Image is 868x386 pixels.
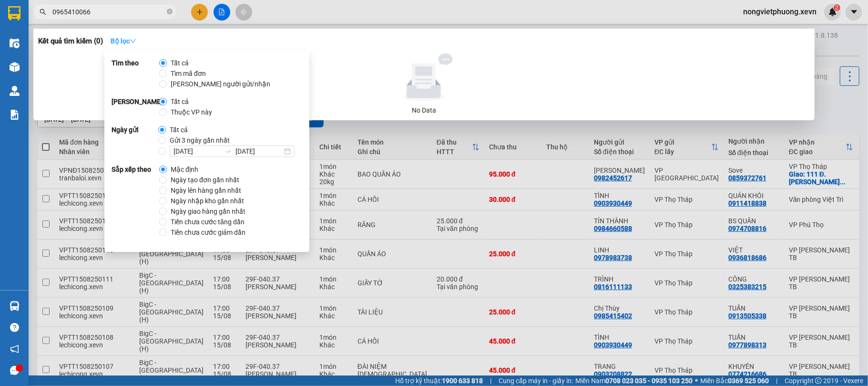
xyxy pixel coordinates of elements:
span: Tất cả [167,96,193,107]
span: search [40,9,46,15]
span: swap-right [224,147,232,155]
span: question-circle [10,323,19,332]
span: [PERSON_NAME] người gửi/nhận [167,79,274,89]
span: down [130,38,136,44]
span: message [10,366,19,375]
img: logo-vxr [8,6,20,21]
span: Ngày tạo đơn gần nhất [167,175,243,185]
span: Tất cả [167,58,193,68]
span: close-circle [167,9,173,14]
strong: Sắp xếp theo [112,164,159,238]
span: Gửi 3 ngày gần nhất [166,135,234,146]
span: Ngày giao hàng gần nhất [167,206,249,217]
img: solution-icon [10,110,20,120]
input: Ngày bắt đầu [174,146,220,156]
span: Tiền chưa cước giảm dần [167,227,249,238]
span: to [224,147,232,155]
strong: Bộ lọc [111,37,136,45]
span: Tiền chưa cước tăng dần [167,217,248,227]
strong: Ngày gửi [112,125,158,157]
span: Tìm mã đơn [167,68,210,79]
button: Bộ lọcdown [103,33,144,49]
img: warehouse-icon [10,62,20,72]
span: Thuộc VP này [167,107,216,117]
span: close-circle [167,8,173,17]
img: warehouse-icon [10,38,20,48]
strong: Tìm theo [112,58,159,89]
span: Tất cả [166,125,192,135]
div: No Data [42,105,806,115]
strong: [PERSON_NAME] [112,96,159,117]
img: warehouse-icon [10,301,20,311]
span: Ngày nhập kho gần nhất [167,196,248,206]
input: Ngày kết thúc [235,146,282,156]
h3: Kết quả tìm kiếm ( 0 ) [38,36,103,46]
input: Tìm tên, số ĐT hoặc mã đơn [52,7,165,17]
span: Mặc định [167,164,202,175]
span: notification [10,344,19,354]
img: warehouse-icon [10,86,20,96]
span: Ngày lên hàng gần nhất [167,185,245,196]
